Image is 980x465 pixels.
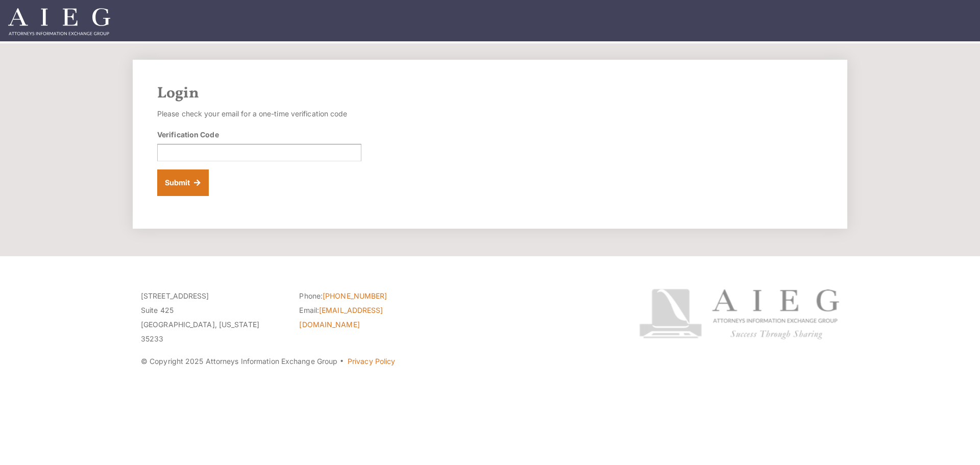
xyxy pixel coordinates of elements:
img: Attorneys Information Exchange Group logo [639,289,839,339]
p: [STREET_ADDRESS] Suite 425 [GEOGRAPHIC_DATA], [US_STATE] 35233 [141,289,284,346]
a: Privacy Policy [348,357,395,365]
a: [PHONE_NUMBER] [323,291,387,300]
button: Submit [157,169,209,196]
img: Attorneys Information Exchange Group [8,8,110,35]
p: Please check your email for a one-time verification code [157,107,361,121]
h2: Login [157,84,823,103]
a: [EMAIL_ADDRESS][DOMAIN_NAME] [299,306,383,329]
li: Email: [299,303,442,332]
li: Phone: [299,289,442,303]
span: · [339,361,344,366]
label: Verification Code [157,129,219,140]
p: © Copyright 2025 Attorneys Information Exchange Group [141,354,601,369]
